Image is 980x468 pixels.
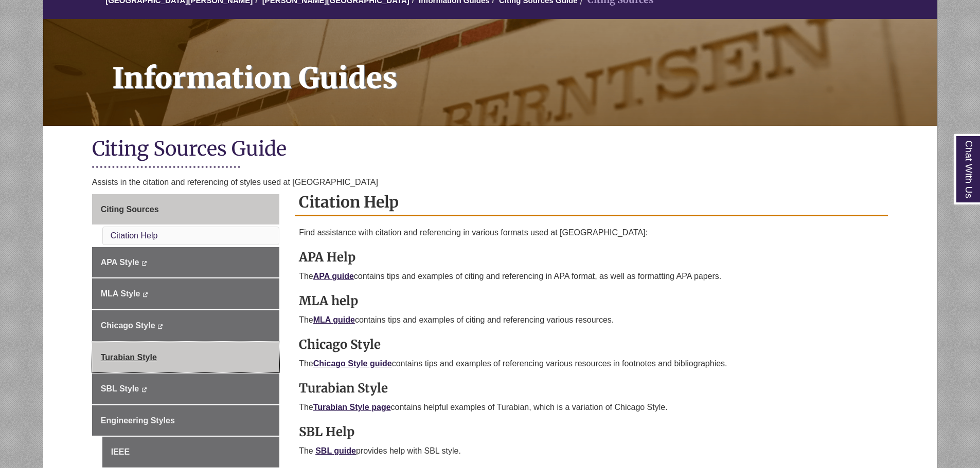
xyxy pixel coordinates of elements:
strong: Turabian Style [299,380,388,396]
a: SBL Style [92,373,279,404]
p: Find assistance with citation and referencing in various formats used at [GEOGRAPHIC_DATA]: [299,227,884,239]
a: Engineering Styles [92,405,279,436]
h1: Citing Sources Guide [92,136,888,163]
span: Assists in the citation and referencing of styles used at [GEOGRAPHIC_DATA] [92,178,378,186]
a: MLA Style [92,278,279,309]
p: The contains tips and examples of referencing various resources in footnotes and bibliographies. [299,358,884,370]
a: Citing Sources [92,194,279,225]
p: The provides help with SBL style. [299,445,884,457]
strong: MLA help [299,293,358,309]
a: Chicago Style [92,310,279,341]
span: Turabian Style [101,353,157,362]
span: APA Style [101,258,139,267]
a: SBL guide [315,446,356,455]
a: Information Guides [43,19,937,126]
a: Turabian Style [92,342,279,373]
a: IEEE [102,437,279,467]
h2: Citation Help [295,189,888,216]
a: Citation Help [111,231,158,240]
i: This link opens in a new window [142,292,148,297]
span: MLA Style [101,289,140,298]
a: MLA guide [313,315,355,324]
span: Engineering Styles [101,416,175,425]
span: Chicago Style [101,321,155,330]
p: The contains tips and examples of citing and referencing various resources. [299,314,884,326]
p: The contains tips and examples of citing and referencing in APA format, as well as formatting APA... [299,270,884,283]
a: Turabian Style page [313,403,391,411]
strong: APA Help [299,249,355,265]
strong: SBL Help [299,424,354,440]
a: APA Style [92,247,279,278]
i: This link opens in a new window [141,387,147,392]
span: SBL Style [101,384,139,393]
strong: Chicago Style [299,336,381,352]
a: APA guide [313,272,354,280]
h1: Information Guides [101,19,937,113]
span: Citing Sources [101,205,159,214]
a: Chicago Style guide [313,359,392,368]
p: The contains helpful examples of Turabian, which is a variation of Chicago Style. [299,401,884,414]
i: This link opens in a new window [141,261,147,266]
i: This link opens in a new window [157,324,163,329]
